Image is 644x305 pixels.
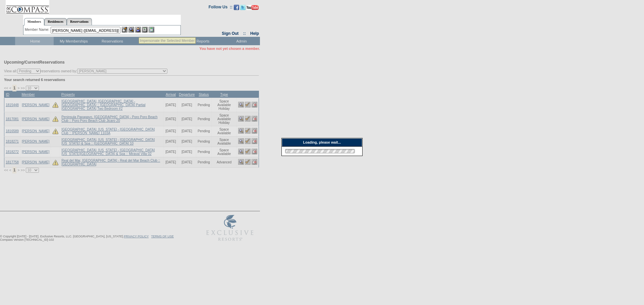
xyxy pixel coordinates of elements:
[25,27,51,32] div: Member Name:
[240,5,246,10] img: Follow us on Twitter
[44,18,67,25] a: Residences
[122,27,127,32] img: b_edit.gif
[222,31,238,36] a: Sign Out
[128,27,134,32] img: View
[243,31,246,36] span: ::
[282,138,362,147] div: Loading, please wait...
[247,5,259,10] img: Subscribe to our YouTube Channel
[247,7,259,11] a: Subscribe to our YouTube Channel
[142,27,148,32] img: Reservations
[135,27,141,32] img: Impersonate
[234,7,239,11] a: Become our fan on Facebook
[149,27,154,32] img: b_calculator.gif
[240,7,246,11] a: Follow us on Twitter
[67,18,92,25] a: Reservations
[209,4,232,12] td: Follow Us ::
[234,5,239,10] img: Become our fan on Facebook
[283,148,357,154] img: loading.gif
[250,31,259,36] a: Help
[24,18,45,25] a: Members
